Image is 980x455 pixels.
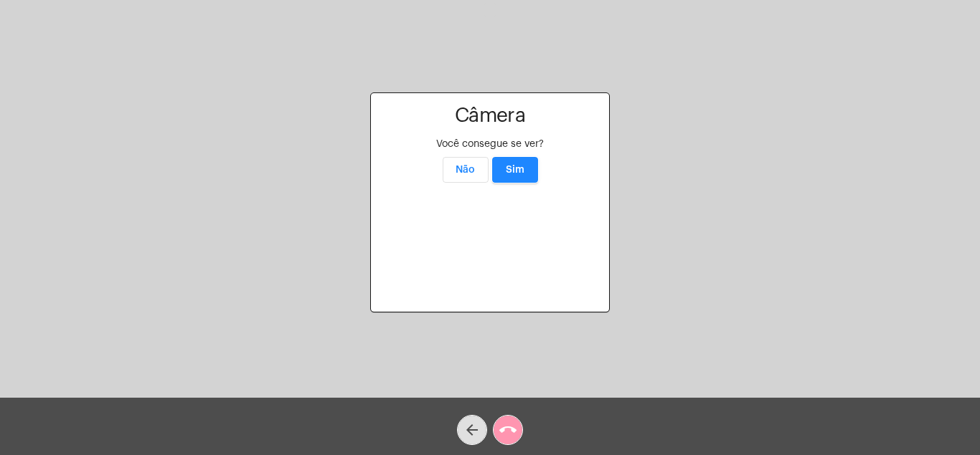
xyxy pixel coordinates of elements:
span: Sim [506,165,524,175]
button: Não [443,157,489,183]
span: Não [456,165,475,175]
mat-icon: arrow_back [463,421,481,439]
h1: Câmera [382,105,598,127]
span: Você consegue se ver? [436,139,544,149]
mat-icon: call_end [499,421,517,439]
button: Sim [492,157,538,183]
